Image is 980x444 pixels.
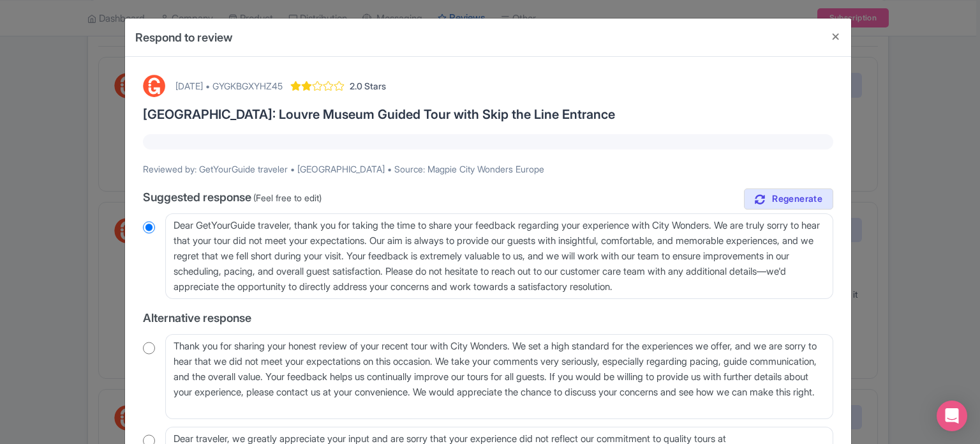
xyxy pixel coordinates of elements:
p: Reviewed by: GetYourGuide traveler • [GEOGRAPHIC_DATA] • Source: Magpie City Wonders Europe [143,162,833,176]
span: 2.0 Stars [350,79,386,93]
span: Regenerate [772,193,822,205]
span: Alternative response [143,311,251,325]
h4: Respond to review [135,29,233,46]
h3: [GEOGRAPHIC_DATA]: Louvre Museum Guided Tour with Skip the Line Entrance [143,107,833,121]
div: [DATE] • GYGKBGXYHZ45 [175,79,283,93]
textarea: Dear GetYourGuide traveler, thank you for taking the time to share your feedback regarding your e... [165,213,833,299]
div: Open Intercom Messenger [937,401,967,431]
span: (Feel free to edit) [253,192,322,203]
span: Suggested response [143,190,251,204]
button: Close [820,19,851,55]
img: GetYourGuide Logo [143,75,165,97]
textarea: Thank you for sharing your honest review of your recent tour with City Wonders. We set a high sta... [165,334,833,420]
a: Regenerate [744,188,833,210]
